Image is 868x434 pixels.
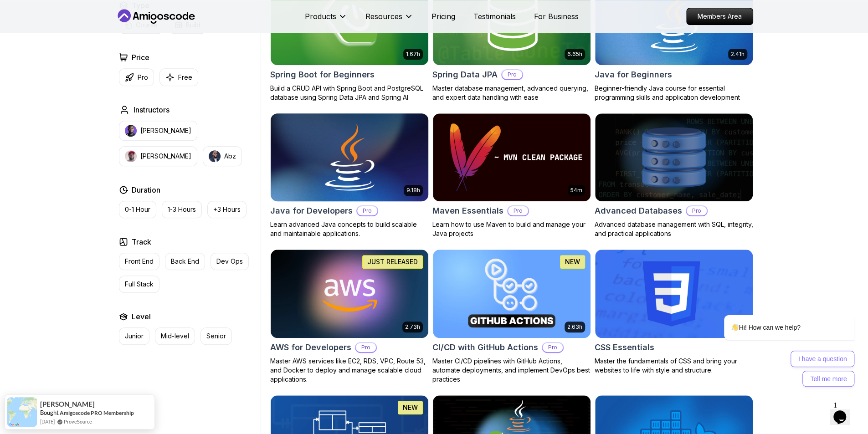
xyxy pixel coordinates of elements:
button: instructor img[PERSON_NAME] [119,146,197,166]
a: CSS Essentials card2.08hCSS EssentialsMaster the fundamentals of CSS and bring your websites to l... [595,249,753,375]
img: AWS for Developers card [271,250,428,338]
p: Senior [206,332,226,341]
h2: Price [132,52,149,63]
button: Resources [365,11,413,29]
p: Free [178,73,192,82]
p: Pro [138,73,148,82]
h2: CSS Essentials [595,341,654,354]
button: Senior [200,327,232,345]
h2: CI/CD with GitHub Actions [432,341,538,354]
button: Pro [119,68,154,86]
button: Mid-level [155,327,195,345]
p: Pro [502,70,522,79]
p: Pro [687,206,707,215]
p: Resources [365,11,402,22]
button: Products [305,11,347,29]
button: instructor imgAbz [203,146,242,166]
p: NEW [565,257,580,266]
p: +3 Hours [213,205,241,214]
p: Learn how to use Maven to build and manage your Java projects [432,220,591,238]
h2: Java for Beginners [595,68,672,81]
h2: Track [132,236,151,247]
p: Products [305,11,336,22]
iframe: chat widget [695,234,859,393]
a: Pricing [431,11,455,22]
p: 9.18h [406,187,420,194]
h2: Level [132,311,151,322]
p: Back End [171,257,199,266]
a: AWS for Developers card2.73hJUST RELEASEDAWS for DevelopersProMaster AWS services like EC2, RDS, ... [270,249,429,384]
p: Master CI/CD pipelines with GitHub Actions, automate deployments, and implement DevOps best pract... [432,357,591,384]
span: Bought [40,409,59,416]
h2: Duration [132,184,160,195]
a: Members Area [686,8,753,25]
p: Build a CRUD API with Spring Boot and PostgreSQL database using Spring Data JPA and Spring AI [270,84,429,102]
p: [PERSON_NAME] [140,126,191,135]
p: Beginner-friendly Java course for essential programming skills and application development [595,84,753,102]
p: Full Stack [125,280,154,289]
span: [DATE] [40,418,55,425]
p: Junior [125,332,144,341]
a: Maven Essentials card54mMaven EssentialsProLearn how to use Maven to build and manage your Java p... [432,113,591,239]
img: instructor img [125,125,137,137]
h2: Maven Essentials [432,204,503,217]
img: instructor img [209,150,221,162]
p: Learn advanced Java concepts to build scalable and maintainable applications. [270,220,429,238]
p: Advanced database management with SQL, integrity, and practical applications [595,220,753,238]
button: 1-3 Hours [162,201,202,218]
button: Free [159,68,198,86]
p: 1.67h [406,51,420,58]
p: 2.41h [731,51,745,58]
p: 54m [570,187,582,194]
img: Advanced Databases card [595,113,753,202]
img: Maven Essentials card [433,113,591,202]
a: ProveSource [64,418,92,425]
p: 1-3 Hours [168,205,196,214]
a: For Business [534,11,579,22]
button: Junior [119,327,149,345]
button: Front End [119,253,159,270]
iframe: chat widget [830,398,859,425]
img: provesource social proof notification image [7,397,37,427]
button: +3 Hours [207,201,247,218]
p: Pro [357,206,377,215]
p: 6.65h [567,51,582,58]
h2: Spring Data JPA [432,68,498,81]
h2: AWS for Developers [270,341,351,354]
p: Front End [125,257,154,266]
a: Amigoscode PRO Membership [60,409,134,416]
p: NEW [403,403,418,412]
button: Full Stack [119,276,159,293]
p: Master database management, advanced querying, and expert data handling with ease [432,84,591,102]
img: CSS Essentials card [595,250,753,338]
p: JUST RELEASED [367,257,418,266]
p: Master the fundamentals of CSS and bring your websites to life with style and structure. [595,357,753,375]
h2: Spring Boot for Beginners [270,68,375,81]
p: Dev Ops [216,257,243,266]
p: Pro [356,343,376,352]
p: Members Area [687,8,753,25]
button: Back End [165,253,205,270]
h2: Advanced Databases [595,204,682,217]
a: Advanced Databases cardAdvanced DatabasesProAdvanced database management with SQL, integrity, and... [595,113,753,239]
a: CI/CD with GitHub Actions card2.63hNEWCI/CD with GitHub ActionsProMaster CI/CD pipelines with Git... [432,249,591,384]
button: 0-1 Hour [119,201,156,218]
p: 2.73h [405,323,420,331]
a: Java for Developers card9.18hJava for DevelopersProLearn advanced Java concepts to build scalable... [270,113,429,239]
p: Pro [543,343,563,352]
p: Abz [224,152,236,161]
img: instructor img [125,150,137,162]
img: CI/CD with GitHub Actions card [433,250,591,338]
img: Java for Developers card [267,111,432,204]
a: Testimonials [473,11,516,22]
h2: Java for Developers [270,204,353,217]
h2: Instructors [134,104,169,115]
p: [PERSON_NAME] [140,152,191,161]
